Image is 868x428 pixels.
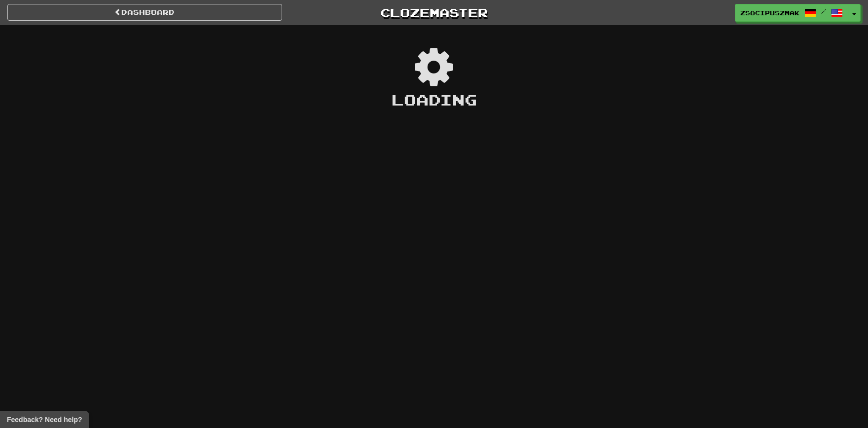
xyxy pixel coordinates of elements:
[7,4,282,21] a: Dashboard
[735,4,848,22] a: zsocipuszmak /
[740,8,799,17] span: zsocipuszmak
[7,415,82,425] span: Open feedback widget
[297,4,572,21] a: Clozemaster
[821,8,826,15] span: /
